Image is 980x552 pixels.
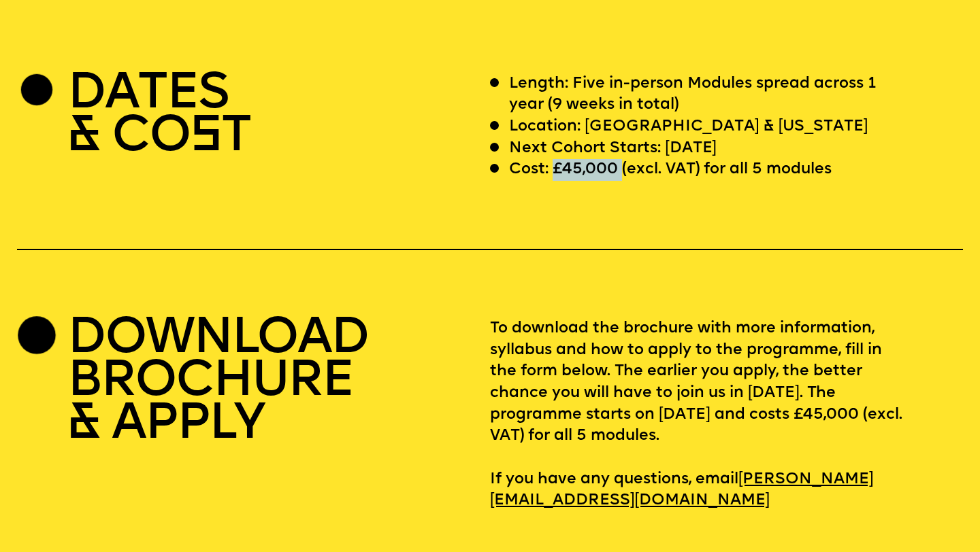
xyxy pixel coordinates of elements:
p: Length: Five in-person Modules spread across 1 year (9 weeks in total) [509,73,904,116]
p: Cost: £45,000 (excl. VAT) for all 5 modules [509,159,832,181]
a: [PERSON_NAME][EMAIL_ADDRESS][DOMAIN_NAME] [490,465,874,516]
h2: DOWNLOAD BROCHURE & APPLY [67,318,368,447]
span: S [190,112,221,163]
p: To download the brochure with more information, syllabus and how to apply to the programme, fill ... [490,318,963,512]
p: Location: [GEOGRAPHIC_DATA] & [US_STATE] [509,116,868,138]
h2: DATES & CO T [67,73,250,159]
p: Next Cohort Starts: [DATE] [509,138,717,160]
